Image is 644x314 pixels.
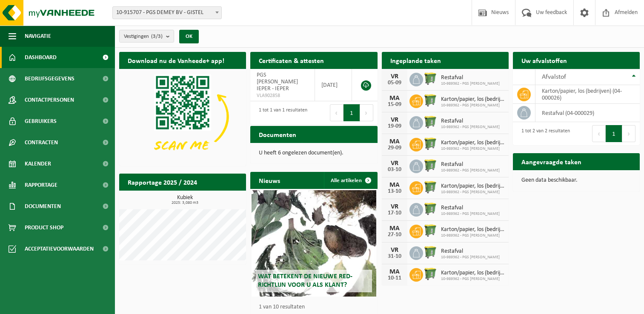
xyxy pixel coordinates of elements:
div: VR [386,247,403,254]
span: Dashboard [25,47,57,68]
p: Geen data beschikbaar. [521,177,631,183]
div: MA [386,225,403,232]
div: VR [386,73,403,80]
span: 10-989362 - PGS [PERSON_NAME] [441,103,504,108]
span: Karton/papier, los (bedrijven) [441,96,504,103]
img: WB-0770-HPE-GN-50 [423,115,438,129]
span: Acceptatievoorwaarden [25,238,94,260]
span: Restafval [441,74,500,81]
span: Karton/papier, los (bedrijven) [441,140,504,146]
a: Bekijk rapportage [183,190,245,207]
span: 10-915707 - PGS DEMEY BV - GISTEL [113,7,221,19]
img: WB-0770-HPE-GN-50 [423,158,438,173]
div: 10-11 [386,275,403,281]
span: 10-989362 - PGS [PERSON_NAME] [441,277,504,282]
img: WB-0770-HPE-GN-50 [423,137,438,151]
span: 2025: 3,080 m3 [123,201,246,205]
a: Alle artikelen [324,172,377,189]
span: Karton/papier, los (bedrijven) [441,226,504,233]
p: 1 van 10 resultaten [259,304,373,310]
button: Previous [592,125,606,142]
div: 1 tot 1 van 1 resultaten [255,103,307,122]
span: Karton/papier, los (bedrijven) [441,270,504,277]
div: VR [386,203,403,210]
span: Documenten [25,196,61,217]
div: 31-10 [386,254,403,260]
img: Download de VHEPlus App [119,69,246,164]
td: restafval (04-000029) [535,104,640,122]
div: 19-09 [386,123,403,129]
td: [DATE] [315,69,352,101]
span: Kalender [25,153,51,174]
h2: Nieuws [250,172,289,188]
span: 10-989362 - PGS [PERSON_NAME] [441,168,500,173]
span: Rapportage [25,174,57,196]
span: PGS [PERSON_NAME] IEPER - IEPER [257,72,298,92]
div: 13-10 [386,188,403,194]
h2: Documenten [250,126,305,143]
img: WB-0770-HPE-GN-50 [423,180,438,194]
h2: Certificaten & attesten [250,52,332,69]
div: MA [386,138,403,145]
img: WB-0770-HPE-GN-50 [423,245,438,260]
div: MA [386,182,403,188]
div: 27-10 [386,232,403,238]
span: Vestigingen [124,30,163,43]
div: MA [386,95,403,102]
img: WB-0770-HPE-GN-50 [423,223,438,238]
h2: Uw afvalstoffen [513,52,575,69]
img: WB-0770-HPE-GN-50 [423,202,438,216]
span: Restafval [441,118,500,125]
a: Wat betekent de nieuwe RED-richtlijn voor u als klant? [252,190,376,297]
span: 10-989362 - PGS [PERSON_NAME] [441,190,504,195]
h2: Download nu de Vanheede+ app! [119,52,233,69]
button: Next [360,104,373,121]
p: U heeft 6 ongelezen document(en). [259,150,369,156]
img: WB-0770-HPE-GN-50 [423,267,438,281]
button: 1 [343,104,360,121]
div: 29-09 [386,145,403,151]
span: 10-915707 - PGS DEMEY BV - GISTEL [112,6,222,19]
span: 10-989362 - PGS [PERSON_NAME] [441,125,500,130]
div: MA [386,268,403,275]
span: Bedrijfsgegevens [25,68,74,89]
span: Contactpersonen [25,89,74,111]
span: 10-989362 - PGS [PERSON_NAME] [441,211,500,217]
div: 05-09 [386,80,403,86]
button: OK [179,30,199,43]
div: VR [386,160,403,167]
span: 10-989362 - PGS [PERSON_NAME] [441,146,504,151]
button: Previous [330,104,343,121]
button: Next [622,125,635,142]
button: Vestigingen(3/3) [119,30,174,43]
span: 10-989362 - PGS [PERSON_NAME] [441,255,500,260]
h2: Rapportage 2025 / 2024 [119,174,206,190]
span: Navigatie [25,26,51,47]
div: 15-09 [386,102,403,108]
td: karton/papier, los (bedrijven) (04-000026) [535,85,640,104]
span: VLA902858 [257,92,308,99]
img: WB-0770-HPE-GN-50 [423,93,438,108]
div: 17-10 [386,210,403,216]
span: 10-989362 - PGS [PERSON_NAME] [441,233,504,238]
h3: Kubiek [123,195,246,205]
span: Product Shop [25,217,63,238]
div: 1 tot 2 van 2 resultaten [517,124,570,143]
span: Karton/papier, los (bedrijven) [441,183,504,190]
div: VR [386,117,403,123]
span: Wat betekent de nieuwe RED-richtlijn voor u als klant? [258,273,352,288]
span: Restafval [441,161,500,168]
span: Gebruikers [25,111,57,132]
h2: Aangevraagde taken [513,153,590,170]
span: Restafval [441,205,500,211]
div: 03-10 [386,167,403,173]
iframe: chat widget [4,295,142,314]
h2: Ingeplande taken [382,52,449,69]
img: WB-0770-HPE-GN-50 [423,71,438,86]
button: 1 [606,125,622,142]
span: 10-989362 - PGS [PERSON_NAME] [441,81,500,86]
span: Contracten [25,132,58,153]
count: (3/3) [151,34,163,39]
span: Afvalstof [542,74,566,80]
span: Restafval [441,248,500,255]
